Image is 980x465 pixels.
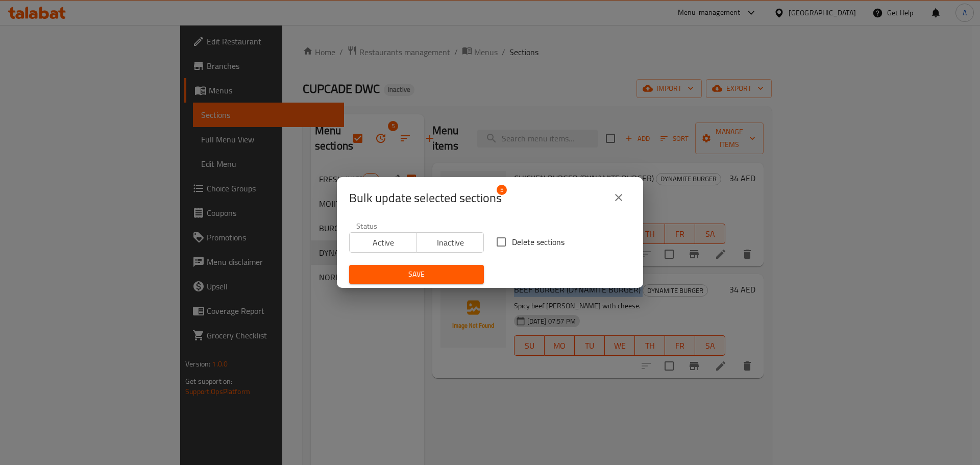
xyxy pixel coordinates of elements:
button: Save [349,265,484,284]
span: 5 [497,185,507,195]
span: Selected section count [349,190,502,206]
span: Active [354,235,413,250]
span: Save [357,268,476,281]
button: Active [349,232,417,253]
button: close [606,185,631,210]
span: Delete sections [512,236,565,248]
span: Inactive [421,235,480,250]
button: Inactive [416,232,484,253]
